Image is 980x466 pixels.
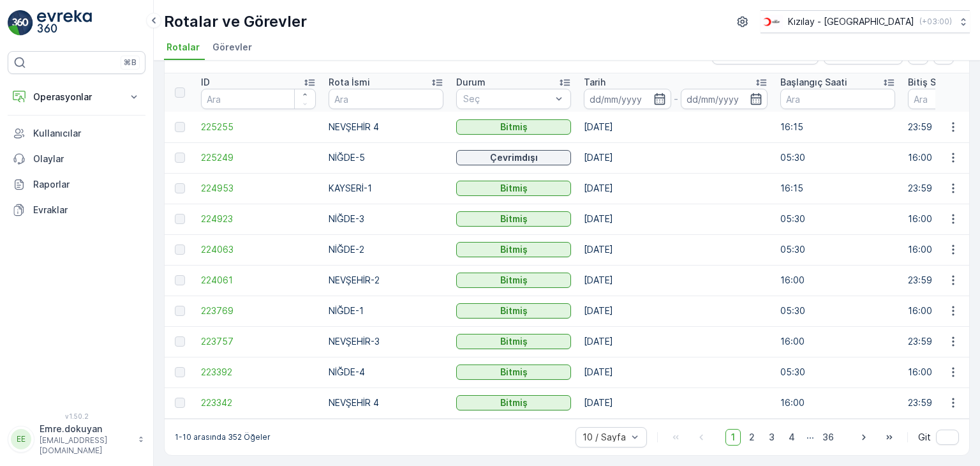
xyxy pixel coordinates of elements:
td: [DATE] [577,296,774,326]
p: Rotalar ve Görevler [164,11,307,32]
td: [DATE] [577,234,774,265]
p: Bitmiş [500,182,528,195]
p: Bitmiş [500,304,528,317]
img: logo_light-DOdMpM7g.png [37,10,92,36]
a: Olaylar [8,146,145,172]
td: [DATE] [577,387,774,418]
p: ⌘B [124,57,137,68]
button: Bitmiş [456,119,571,135]
td: [DATE] [577,326,774,357]
button: Bitmiş [456,395,571,410]
a: 223392 [201,366,316,379]
p: 05:30 [780,243,895,256]
button: Çevrimdışı [456,150,571,165]
p: 16:15 [780,121,895,133]
div: Toggle Row Selected [175,153,185,163]
span: Git [918,431,931,444]
button: Operasyonlar [8,84,145,110]
p: Bitmiş [500,396,528,409]
p: Rota İsmi [329,76,370,89]
p: Bitmiş [500,366,528,379]
td: [DATE] [577,265,774,296]
p: 05:30 [780,366,895,379]
p: Operasyonlar [33,91,120,103]
p: Raporlar [33,178,140,191]
span: 4 [783,429,801,446]
span: Görevler [212,41,252,54]
div: Toggle Row Selected [175,122,185,132]
p: NEVŞEHİR 4 [329,396,443,409]
p: Kullanıcılar [33,127,140,140]
p: Bitmiş [500,213,528,225]
button: Bitmiş [456,334,571,349]
div: Toggle Row Selected [175,398,185,408]
button: Kızılay - [GEOGRAPHIC_DATA](+03:00) [761,10,970,33]
p: NİĞDE-4 [329,366,443,379]
input: dd/mm/yyyy [584,89,671,109]
button: Bitmiş [456,181,571,196]
p: Bitiş Saati [908,76,953,89]
button: Bitmiş [456,211,571,227]
div: Toggle Row Selected [175,275,185,285]
div: Toggle Row Selected [175,367,185,377]
p: 05:30 [780,213,895,225]
p: 1-10 arasında 352 Öğeler [175,432,271,442]
p: KAYSERİ-1 [329,182,443,195]
button: Bitmiş [456,273,571,288]
a: 224923 [201,213,316,225]
a: 224063 [201,243,316,256]
img: k%C4%B1z%C4%B1lay_D5CCths_t1JZB0k.png [761,15,783,29]
a: 223342 [201,396,316,409]
p: ( +03:00 ) [919,17,952,27]
p: Seç [463,93,551,105]
button: Bitmiş [456,303,571,319]
a: Raporlar [8,172,145,197]
span: 2 [743,429,761,446]
p: 16:00 [780,396,895,409]
p: - [674,91,678,107]
a: 225249 [201,151,316,164]
span: Rotalar [167,41,200,54]
p: Bitmiş [500,243,528,256]
p: 05:30 [780,151,895,164]
span: 225255 [201,121,316,133]
input: dd/mm/yyyy [681,89,768,109]
p: Durum [456,76,486,89]
input: Ara [201,89,316,109]
p: Başlangıç Saati [780,76,847,89]
td: [DATE] [577,112,774,142]
a: Evraklar [8,197,145,223]
img: logo [8,10,33,36]
button: Bitmiş [456,242,571,257]
div: Toggle Row Selected [175,336,185,347]
a: 223757 [201,335,316,348]
a: Kullanıcılar [8,121,145,146]
div: EE [11,429,31,449]
p: Evraklar [33,204,140,216]
span: v 1.50.2 [8,412,145,420]
div: Toggle Row Selected [175,214,185,224]
a: 224953 [201,182,316,195]
p: Emre.dokuyan [40,423,131,435]
p: NEVŞEHİR 4 [329,121,443,133]
p: Kızılay - [GEOGRAPHIC_DATA] [788,15,914,28]
div: Toggle Row Selected [175,306,185,316]
p: 16:00 [780,335,895,348]
p: Çevrimdışı [490,151,538,164]
p: Bitmiş [500,121,528,133]
p: NİĞDE-1 [329,304,443,317]
input: Ara [780,89,895,109]
span: 36 [817,429,840,446]
td: [DATE] [577,142,774,173]
td: [DATE] [577,204,774,234]
a: 224061 [201,274,316,287]
td: [DATE] [577,173,774,204]
a: 223769 [201,304,316,317]
p: ID [201,76,210,89]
